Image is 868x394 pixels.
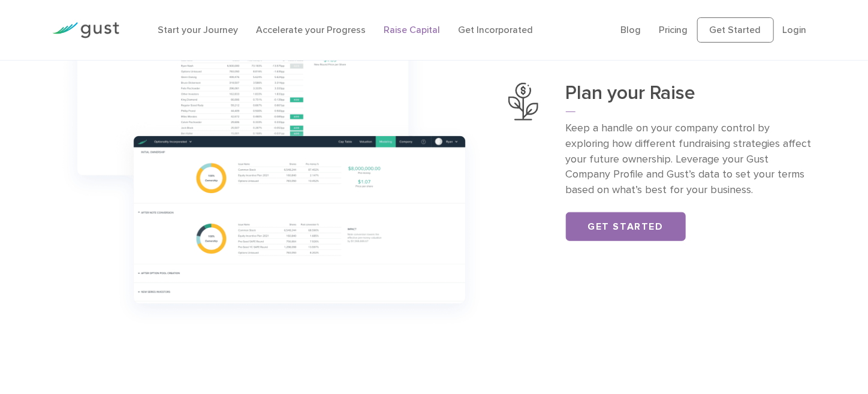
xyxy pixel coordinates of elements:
[508,83,538,121] img: Plan Your Raise
[566,121,816,198] p: Keep a handle on your company control by exploring how different fundraising strategies affect yo...
[384,24,440,35] a: Raise Capital
[566,212,686,241] a: Get Started
[458,24,533,35] a: Get Incorporated
[621,24,641,35] a: Blog
[256,24,366,35] a: Accelerate your Progress
[158,24,238,35] a: Start your Journey
[783,24,807,35] a: Login
[659,24,688,35] a: Pricing
[566,83,816,112] h3: Plan your Raise
[697,17,774,43] a: Get Started
[52,22,119,38] img: Gust Logo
